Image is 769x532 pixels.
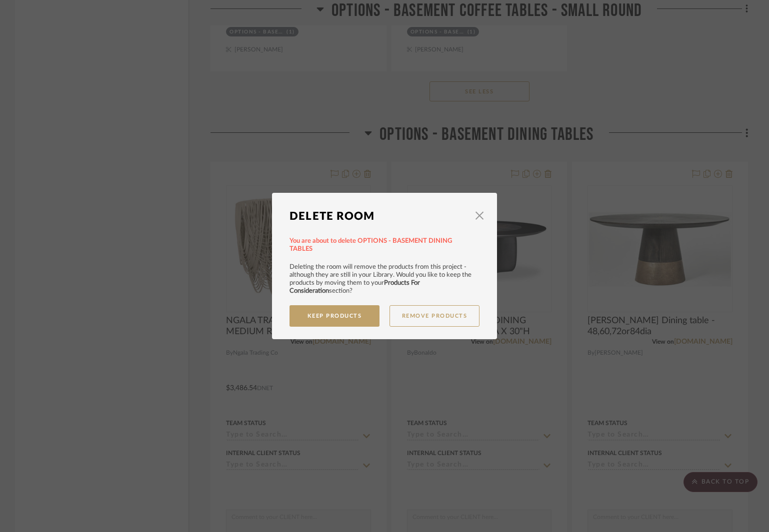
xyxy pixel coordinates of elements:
button: Close [469,205,489,225]
button: Keep Products [289,305,379,327]
dialog-header: Delete Room [284,205,484,227]
div: Deleting the room will remove the products from this project - although they are still in your Li... [284,263,474,295]
div: Delete Room [289,205,469,227]
div: You are about to delete OPTIONS - BASEMENT DINING TABLES [284,237,464,253]
button: Remove Products [389,305,479,327]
